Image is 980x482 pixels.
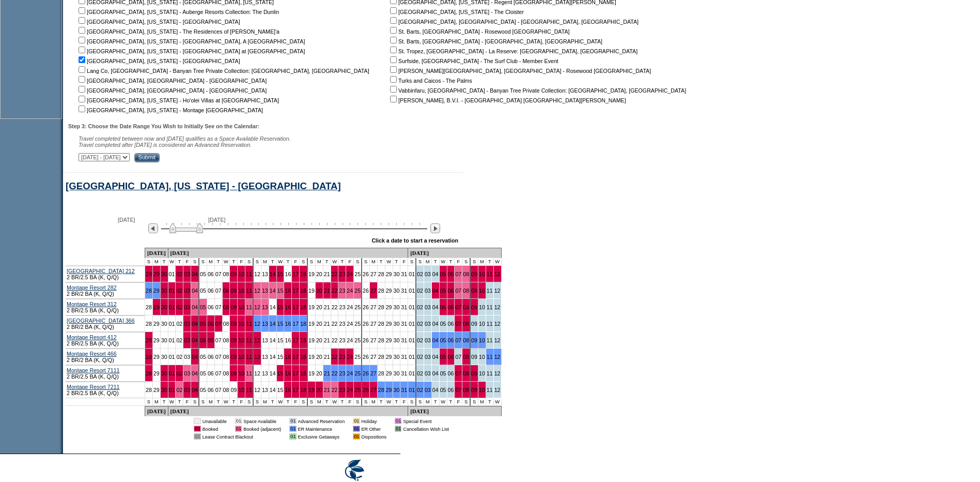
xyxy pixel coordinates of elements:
[347,321,353,327] a: 24
[176,370,182,376] a: 02
[440,288,446,294] a: 05
[316,337,322,343] a: 20
[223,354,229,360] a: 08
[308,288,315,294] a: 19
[146,271,152,277] a: 28
[246,271,252,277] a: 11
[339,288,345,294] a: 23
[432,337,439,343] a: 04
[386,337,392,343] a: 29
[238,337,244,343] a: 10
[354,271,361,277] a: 25
[440,304,446,310] a: 05
[471,288,477,294] a: 09
[223,304,229,310] a: 08
[254,304,260,310] a: 12
[394,337,400,343] a: 30
[370,304,377,310] a: 27
[66,180,341,191] a: [GEOGRAPHIC_DATA], [US_STATE] - [GEOGRAPHIC_DATA]
[316,304,322,310] a: 20
[238,321,244,327] a: 10
[354,337,361,343] a: 25
[200,337,206,343] a: 05
[67,367,119,373] a: Montage Resort 7111
[270,337,276,343] a: 14
[425,304,431,310] a: 03
[471,304,477,310] a: 09
[494,337,501,343] a: 12
[479,304,485,310] a: 10
[494,321,501,327] a: 12
[494,271,501,277] a: 12
[425,271,431,277] a: 03
[324,271,330,277] a: 21
[487,304,493,310] a: 11
[238,354,244,360] a: 10
[430,223,440,233] img: Next
[432,354,439,360] a: 04
[277,354,284,360] a: 15
[292,288,299,294] a: 17
[161,337,167,343] a: 30
[308,271,315,277] a: 19
[432,321,439,327] a: 04
[238,370,244,376] a: 10
[146,304,152,310] a: 28
[347,288,353,294] a: 24
[246,304,252,310] a: 11
[386,304,392,310] a: 29
[479,288,485,294] a: 10
[208,337,214,343] a: 06
[409,304,415,310] a: 01
[270,304,276,310] a: 14
[463,288,469,294] a: 08
[184,354,190,360] a: 03
[487,271,493,277] a: 11
[487,288,493,294] a: 11
[184,304,190,310] a: 03
[161,304,167,310] a: 30
[316,354,322,360] a: 20
[215,304,222,310] a: 07
[200,370,206,376] a: 05
[285,304,291,310] a: 16
[471,354,477,360] a: 09
[200,321,206,327] a: 05
[432,271,439,277] a: 04
[270,354,276,360] a: 14
[285,271,291,277] a: 16
[169,337,175,343] a: 01
[215,271,222,277] a: 07
[332,337,338,343] a: 22
[354,304,361,310] a: 25
[401,304,407,310] a: 31
[409,337,415,343] a: 01
[192,354,198,360] a: 04
[425,337,431,343] a: 03
[463,337,469,343] a: 08
[332,354,338,360] a: 22
[67,284,117,291] a: Montage Resort 282
[176,271,182,277] a: 02
[463,271,469,277] a: 08
[176,304,182,310] a: 02
[230,337,237,343] a: 09
[192,370,198,376] a: 04
[67,301,117,307] a: Montage Resort 312
[417,304,423,310] a: 02
[417,354,423,360] a: 02
[394,271,400,277] a: 30
[378,304,384,310] a: 28
[448,337,454,343] a: 06
[230,271,237,277] a: 09
[254,354,260,360] a: 12
[146,288,152,294] a: 28
[184,337,190,343] a: 03
[262,304,268,310] a: 13
[238,271,244,277] a: 10
[254,337,260,343] a: 12
[386,271,392,277] a: 29
[223,370,229,376] a: 08
[285,337,291,343] a: 16
[67,351,117,357] a: Montage Resort 466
